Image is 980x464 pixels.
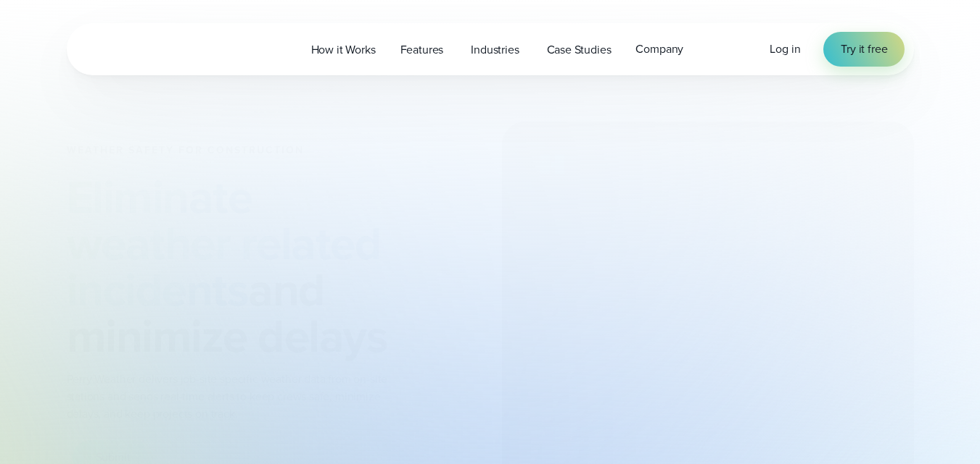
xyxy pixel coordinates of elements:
[770,41,800,58] a: Log in
[823,32,905,67] a: Try it free
[535,35,624,64] a: Case Studies
[311,41,376,59] span: How it Works
[547,41,612,59] span: Case Studies
[770,41,800,57] span: Log in
[299,35,388,64] a: How it Works
[635,41,683,58] span: Company
[841,41,887,58] span: Try it free
[400,41,444,59] span: Features
[471,41,519,59] span: Industries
